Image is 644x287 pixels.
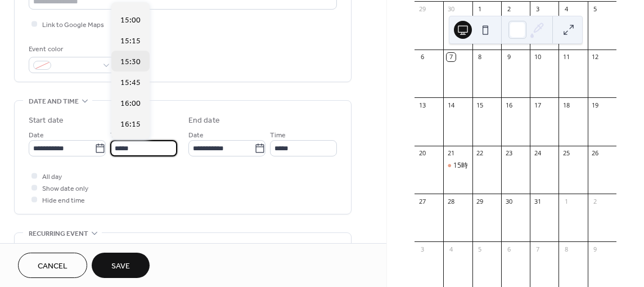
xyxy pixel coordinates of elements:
[120,98,141,110] span: 16:00
[533,197,542,205] div: 31
[120,15,141,26] span: 15:00
[562,149,570,158] div: 25
[418,149,426,158] div: 20
[533,101,542,109] div: 17
[476,5,484,14] div: 1
[120,56,141,68] span: 15:30
[418,53,426,61] div: 6
[591,197,600,205] div: 2
[476,101,484,109] div: 15
[418,245,426,253] div: 3
[505,149,513,158] div: 23
[188,129,204,141] span: Date
[476,197,484,205] div: 29
[533,53,542,61] div: 10
[505,5,513,14] div: 2
[476,53,484,61] div: 8
[453,161,468,171] div: 15時
[38,261,67,272] span: Cancel
[270,129,286,141] span: Time
[591,245,600,253] div: 9
[591,149,600,158] div: 26
[562,197,570,205] div: 1
[447,245,455,253] div: 4
[447,53,455,61] div: 7
[418,197,426,205] div: 27
[29,96,79,107] span: Date and time
[447,149,455,158] div: 21
[188,115,220,127] div: End date
[42,19,104,31] span: Link to Google Maps
[29,43,113,55] div: Event color
[591,5,600,14] div: 5
[447,101,455,109] div: 14
[110,129,126,141] span: Time
[533,149,542,158] div: 24
[447,197,455,205] div: 28
[418,101,426,109] div: 13
[562,245,570,253] div: 8
[505,197,513,205] div: 30
[120,119,141,131] span: 16:15
[443,161,472,171] div: 15時
[418,5,426,14] div: 29
[120,35,141,47] span: 15:15
[562,5,570,14] div: 4
[505,101,513,109] div: 16
[476,245,484,253] div: 5
[120,77,141,89] span: 15:45
[533,5,542,14] div: 3
[591,101,600,109] div: 19
[447,5,455,14] div: 30
[18,253,87,278] button: Cancel
[476,149,484,158] div: 22
[505,245,513,253] div: 6
[29,129,44,141] span: Date
[591,53,600,61] div: 12
[42,195,85,207] span: Hide end time
[29,115,64,127] div: Start date
[111,261,130,272] span: Save
[533,245,542,253] div: 7
[92,253,150,278] button: Save
[29,228,88,240] span: Recurring event
[562,53,570,61] div: 11
[42,171,62,183] span: All day
[42,183,88,195] span: Show date only
[505,53,513,61] div: 9
[562,101,570,109] div: 18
